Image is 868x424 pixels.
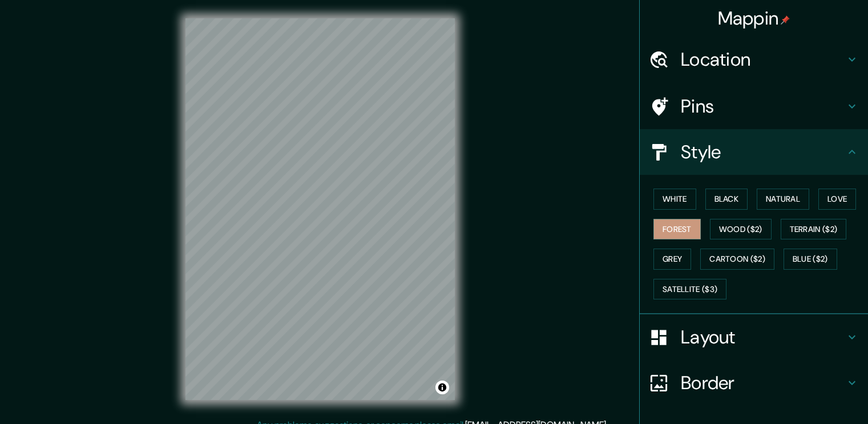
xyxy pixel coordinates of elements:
img: pin-icon.png [781,15,790,25]
div: Pins [640,83,868,129]
iframe: Help widget launcher [766,379,855,411]
div: Style [640,129,868,175]
button: Love [818,189,856,210]
button: Toggle attribution [435,381,449,394]
h4: Border [681,371,845,394]
div: Layout [640,314,868,360]
div: Location [640,37,868,82]
h4: Location [681,48,845,71]
button: Grey [653,249,691,270]
button: Forest [653,219,701,240]
button: Terrain ($2) [781,219,847,240]
button: White [653,189,696,210]
h4: Pins [681,95,845,118]
div: Border [640,360,868,406]
h4: Style [681,141,845,163]
button: Satellite ($3) [653,279,726,300]
button: Blue ($2) [784,249,837,270]
canvas: Map [185,18,455,400]
button: Black [705,189,748,210]
button: Wood ($2) [710,219,772,240]
button: Natural [757,189,809,210]
button: Cartoon ($2) [700,249,774,270]
h4: Mappin [718,7,790,30]
h4: Layout [681,326,845,349]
